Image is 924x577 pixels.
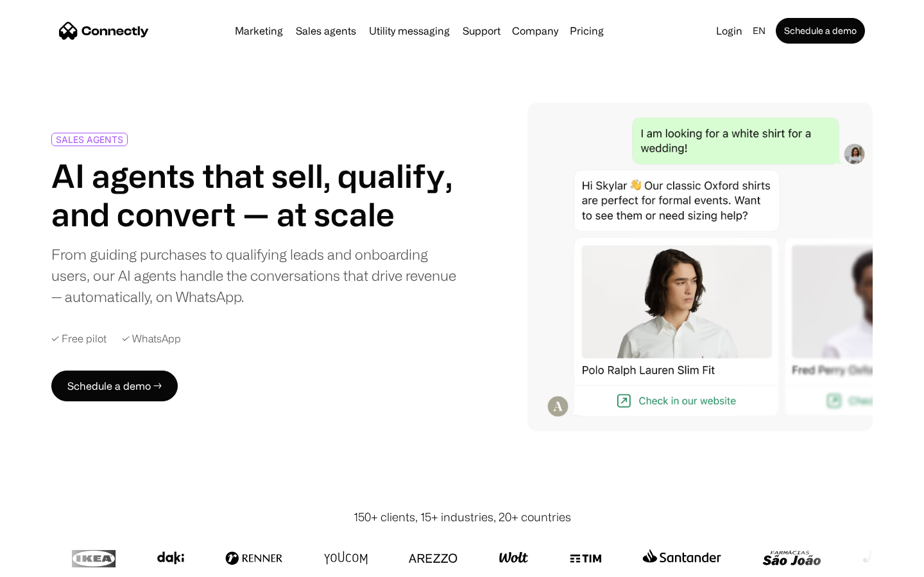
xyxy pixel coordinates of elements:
[291,26,361,36] a: Sales agents
[56,135,123,144] div: SALES AGENTS
[230,26,288,36] a: Marketing
[512,22,558,40] div: Company
[354,508,571,526] div: 150+ clients, 15+ industries, 20+ countries
[753,22,766,40] div: en
[565,26,609,36] a: Pricing
[364,26,455,36] a: Utility messaging
[122,333,181,345] div: ✓ WhatsApp
[51,244,457,307] div: From guiding purchases to qualifying leads and onboarding users, our AI agents handle the convers...
[13,553,77,573] aside: Language selected: English
[458,26,506,36] a: Support
[711,22,748,40] a: Login
[51,156,457,233] h1: AI agents that sell, qualify, and convert — at scale
[776,18,865,44] a: Schedule a demo
[51,333,107,345] div: ✓ Free pilot
[26,555,77,573] ul: Language list
[51,371,178,401] a: Schedule a demo →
